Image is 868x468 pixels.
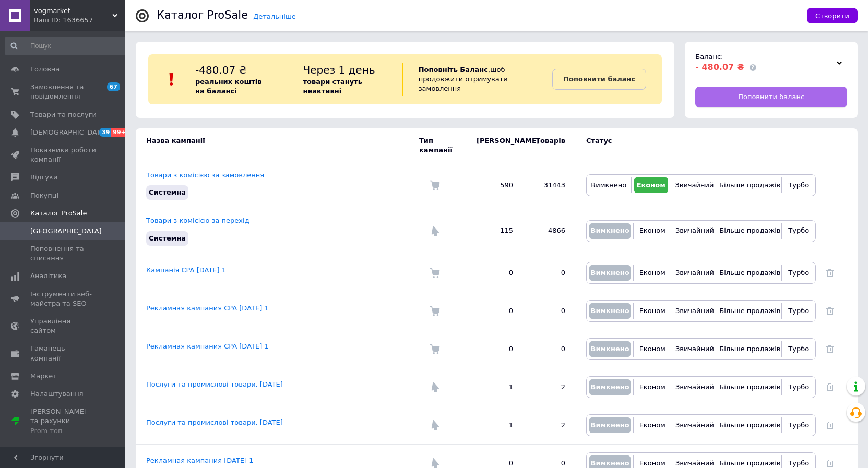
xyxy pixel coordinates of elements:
span: Вимкнено [590,383,629,391]
a: Видалити [826,383,834,391]
span: Турбо [788,421,809,429]
button: Більше продажів [721,379,779,395]
span: 39 [99,128,111,137]
b: Поповнити баланс [563,75,635,83]
span: 67 [107,82,120,91]
div: Prom топ [30,426,97,436]
td: 0 [524,330,576,368]
button: Звичайний [674,417,715,433]
span: Системна [149,234,186,242]
span: 99+ [111,128,128,137]
div: Каталог ProSale [157,10,248,21]
img: :exclamation: [164,71,180,87]
td: 590 [466,163,524,208]
span: Економ [639,459,665,467]
span: Вимкнено [590,345,629,353]
button: Турбо [784,265,813,281]
span: Економ [639,383,665,391]
span: Турбо [788,307,809,315]
span: Звичайний [675,307,714,315]
span: Баланс: [695,53,723,61]
button: Звичайний [674,177,715,193]
img: Комісія за перехід [430,226,440,236]
button: Економ [636,417,668,433]
span: Поповнити баланс [738,92,804,102]
span: Звичайний [675,269,714,277]
b: реальних коштів на балансі [195,78,261,95]
td: 2 [524,368,576,406]
button: Турбо [784,223,813,239]
span: Економ [639,421,665,429]
td: 31443 [524,163,576,208]
button: Звичайний [674,223,715,239]
input: Пошук [5,37,129,55]
a: Товари з комісією за замовлення [146,171,264,179]
span: Відгуки [30,173,57,182]
span: Турбо [788,226,809,234]
td: 2 [524,406,576,444]
a: Поповнити баланс [552,69,646,90]
a: Послуги та промислові товари, [DATE] [146,380,283,388]
td: 1 [466,406,524,444]
a: Рекламная кампания CPA [DATE] 1 [146,304,269,312]
span: Звичайний [675,383,714,391]
a: Видалити [826,459,834,467]
span: Звичайний [675,459,714,467]
span: Вимкнено [590,307,629,315]
span: Товари та послуги [30,110,97,119]
span: Звичайний [675,226,714,234]
button: Вимкнено [589,417,631,433]
button: Більше продажів [721,417,779,433]
button: Турбо [784,379,813,395]
img: Комісія за перехід [430,420,440,430]
span: Економ [639,307,665,315]
div: , щоб продовжити отримувати замовлення [402,63,552,96]
span: Вимкнено [590,421,629,429]
td: 4866 [524,208,576,254]
span: Економ [639,269,665,277]
button: Турбо [784,303,813,319]
span: Турбо [788,181,809,189]
button: Більше продажів [721,265,779,281]
img: Комісія за перехід [430,382,440,392]
b: товари стануть неактивні [303,78,362,95]
button: Вимкнено [589,177,628,193]
span: Звичайний [675,345,714,353]
td: 0 [466,292,524,330]
span: Вимкнено [590,226,629,234]
span: [DEMOGRAPHIC_DATA] [30,128,108,137]
button: Звичайний [674,303,715,319]
button: Вимкнено [589,223,631,239]
span: Більше продажів [719,459,780,467]
span: Маркет [30,371,57,381]
span: Управління сайтом [30,317,97,335]
td: Товарів [524,128,576,163]
button: Вимкнено [589,341,631,357]
button: Вимкнено [589,379,631,395]
span: -480.07 ₴ [195,64,247,76]
a: Товари з комісією за перехід [146,217,249,224]
td: 0 [466,330,524,368]
a: Поповнити баланс [695,87,847,107]
a: Рекламная кампания [DATE] 1 [146,457,254,464]
span: Економ [639,226,665,234]
td: Назва кампанії [136,128,419,163]
span: Аналітика [30,271,66,281]
span: Економ [637,181,665,189]
img: Комісія за замовлення [430,306,440,316]
img: Комісія за замовлення [430,268,440,278]
img: Комісія за замовлення [430,180,440,190]
span: Каталог ProSale [30,209,87,218]
span: Налаштування [30,389,84,399]
button: Економ [636,379,668,395]
button: Економ [636,223,668,239]
span: - 480.07 ₴ [695,62,744,72]
a: Детальніше [253,13,296,20]
button: Більше продажів [721,341,779,357]
span: Гаманець компанії [30,344,97,363]
td: 0 [466,254,524,292]
button: Створити [807,8,858,23]
span: Системна [149,188,186,196]
button: Вимкнено [589,265,631,281]
a: Рекламная кампания CPA [DATE] 1 [146,342,269,350]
